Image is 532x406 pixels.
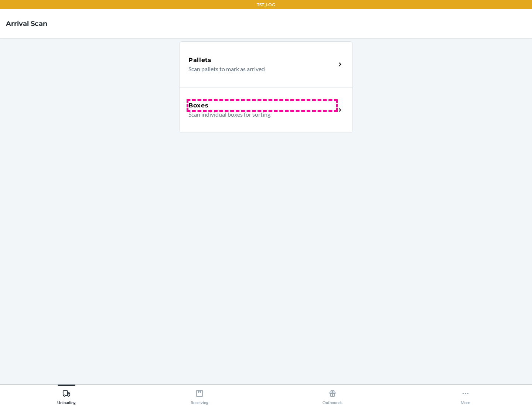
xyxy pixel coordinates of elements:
[323,386,342,405] div: Outbounds
[179,87,353,133] a: BoxesScan individual boxes for sorting
[461,386,470,405] div: More
[266,385,399,405] button: Outbounds
[191,386,208,405] div: Receiving
[399,385,532,405] button: More
[188,101,209,110] h5: Boxes
[188,110,330,119] p: Scan individual boxes for sorting
[188,65,330,73] p: Scan pallets to mark as arrived
[257,1,275,8] p: TST_LOG
[179,41,353,87] a: PalletsScan pallets to mark as arrived
[57,386,76,405] div: Unloading
[6,19,47,28] h4: Arrival Scan
[188,56,212,65] h5: Pallets
[133,385,266,405] button: Receiving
